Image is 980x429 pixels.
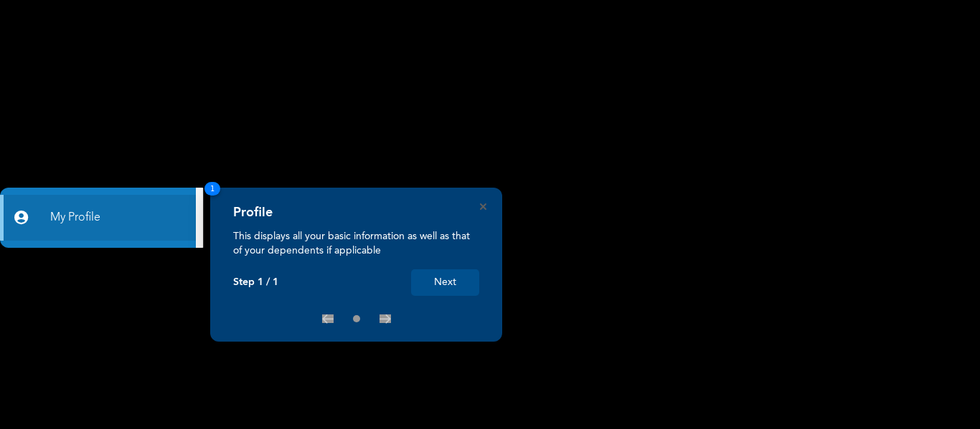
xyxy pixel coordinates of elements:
[411,269,479,296] button: Next
[480,203,486,210] button: Close
[233,276,278,289] p: Step 1 / 1
[233,205,273,221] h4: Profile
[204,182,220,196] span: 1
[233,229,479,258] p: This displays all your basic information as well as that of your dependents if applicable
